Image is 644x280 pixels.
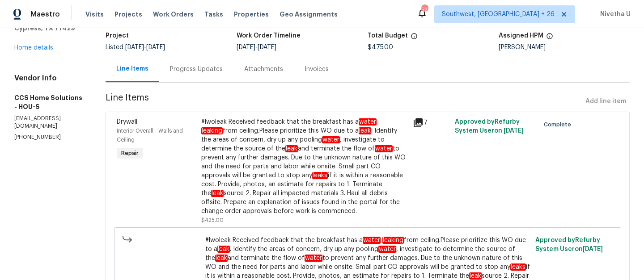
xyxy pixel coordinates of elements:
span: Complete [544,120,575,129]
span: [DATE] [237,44,255,50]
span: Work Orders [153,10,194,19]
em: water [378,246,396,253]
span: - [237,44,276,50]
h5: CCS Home Solutions - HOU-S [14,93,84,111]
span: Approved by Refurby System User on [455,119,524,134]
em: water [359,118,377,125]
span: Maestro [30,10,60,19]
div: Line Items [116,64,148,73]
p: [EMAIL_ADDRESS][DOMAIN_NAME] [14,115,84,130]
span: Visits [85,10,104,19]
span: Nivetha U [597,10,631,19]
span: [DATE] [504,128,524,134]
span: Listed [106,44,165,50]
span: The hpm assigned to this work order. [546,33,553,44]
em: leak [285,145,298,152]
span: Southwest, [GEOGRAPHIC_DATA] + 26 [442,10,555,19]
em: water [305,255,322,262]
div: Attachments [244,65,283,74]
em: water [375,145,393,152]
span: Approved by Refurby System User on [535,237,603,252]
em: leak [469,272,482,280]
span: [DATE] [583,246,603,252]
span: Line Items [106,93,582,110]
span: The total cost of line items that have been proposed by Opendoor. This sum includes line items th... [411,33,418,44]
div: 7 [413,117,449,128]
span: - [125,44,165,50]
a: Home details [14,45,53,51]
span: Repair [118,149,142,158]
span: Interior Overall - Walls and Ceiling [117,128,183,142]
span: [DATE] [146,44,165,50]
div: [PERSON_NAME] [499,44,630,50]
h5: Cypress, TX 77429 [14,24,84,33]
h5: Assigned HPM [499,33,543,39]
em: leaks [312,172,328,179]
span: $425.00 [201,217,224,223]
em: leak [211,190,224,197]
span: Tasks [204,11,223,17]
div: 524 [421,5,428,14]
em: leaking [201,127,223,134]
span: Drywall [117,119,137,125]
h5: Work Order Timeline [237,33,301,39]
em: leaking [382,237,404,244]
em: water [363,237,381,244]
span: [DATE] [258,44,276,50]
span: Projects [114,10,142,19]
em: water [322,136,340,143]
h5: Total Budget [368,33,408,39]
em: leaks [510,263,526,271]
h4: Vendor Info [14,74,84,83]
span: [DATE] [125,44,144,50]
div: #lwoleak Received feedback that the breakfast has a from ceiling.Please prioritize this WO due to... [201,117,407,216]
div: Invoices [305,65,329,74]
em: leak [359,127,371,134]
span: Properties [234,10,269,19]
div: Progress Updates [170,65,223,74]
span: Geo Assignments [280,10,338,19]
span: $475.00 [368,44,393,50]
h5: Project [106,33,129,39]
em: leak [217,246,230,253]
p: [PHONE_NUMBER] [14,134,84,141]
em: leak [215,255,228,262]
